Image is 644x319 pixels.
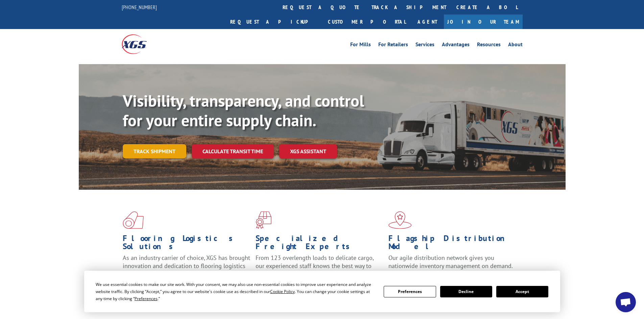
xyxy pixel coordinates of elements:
div: Open chat [616,292,636,312]
a: XGS ASSISTANT [279,144,337,159]
div: We use essential cookies to make our site work. With your consent, we may also use non-essential ... [96,281,376,302]
span: As an industry carrier of choice, XGS has brought innovation and dedication to flooring logistics... [123,254,250,278]
a: Track shipment [123,144,186,158]
a: Resources [477,42,501,49]
b: Visibility, transparency, and control for your entire supply chain. [123,90,364,131]
a: Calculate transit time [192,144,274,159]
a: Agent [411,15,444,29]
img: xgs-icon-flagship-distribution-model-red [388,211,412,229]
a: Join Our Team [444,15,523,29]
span: Our agile distribution network gives you nationwide inventory management on demand. [388,254,513,270]
a: [PHONE_NUMBER] [122,4,157,10]
img: xgs-icon-focused-on-flooring-red [256,211,271,229]
button: Preferences [384,286,436,297]
span: Preferences [135,296,158,301]
a: About [508,42,523,49]
button: Decline [440,286,492,297]
p: From 123 overlength loads to delicate cargo, our experienced staff knows the best way to move you... [256,254,383,284]
h1: Specialized Freight Experts [256,234,383,254]
a: Customer Portal [323,15,411,29]
button: Accept [496,286,548,297]
a: For Mills [350,42,371,49]
span: Cookie Policy [270,289,295,294]
div: Cookie Consent Prompt [84,271,560,312]
a: For Retailers [378,42,408,49]
a: Request a pickup [225,15,323,29]
img: xgs-icon-total-supply-chain-intelligence-red [123,211,144,229]
a: Services [415,42,434,49]
h1: Flooring Logistics Solutions [123,234,251,254]
h1: Flagship Distribution Model [388,234,516,254]
a: Advantages [442,42,470,49]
